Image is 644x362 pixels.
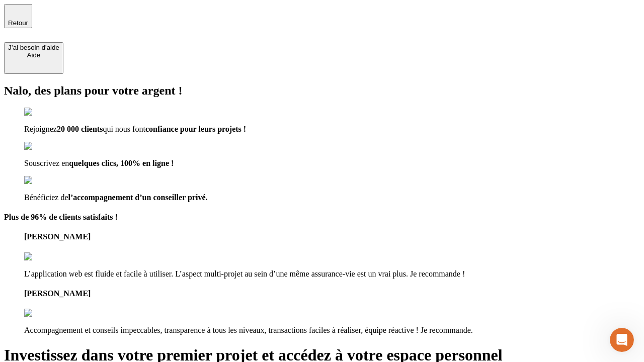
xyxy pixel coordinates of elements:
p: Accompagnement et conseils impeccables, transparence à tous les niveaux, transactions faciles à r... [24,326,640,335]
p: L’application web est fluide et facile à utiliser. L’aspect multi-projet au sein d’une même assur... [24,269,640,279]
span: confiance pour leurs projets ! [145,125,246,133]
button: J’ai besoin d'aideAide [4,42,63,74]
h4: Plus de 96% de clients satisfaits ! [4,213,640,222]
span: Retour [8,19,28,27]
h4: [PERSON_NAME] [24,232,640,241]
span: Souscrivez en [24,159,69,167]
span: 20 000 clients [57,125,103,133]
img: reviews stars [24,309,74,318]
img: checkmark [24,176,67,185]
img: checkmark [24,142,67,151]
div: Aide [8,51,59,59]
span: qui nous font [103,125,145,133]
span: Rejoignez [24,125,57,133]
span: l’accompagnement d’un conseiller privé. [68,193,208,202]
button: Retour [4,4,32,28]
div: J’ai besoin d'aide [8,44,59,51]
h4: [PERSON_NAME] [24,289,640,298]
iframe: Intercom live chat [610,328,634,352]
span: Bénéficiez de [24,193,68,202]
img: checkmark [24,108,67,117]
span: quelques clics, 100% en ligne ! [69,159,174,167]
h2: Nalo, des plans pour votre argent ! [4,84,640,98]
img: reviews stars [24,252,74,261]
